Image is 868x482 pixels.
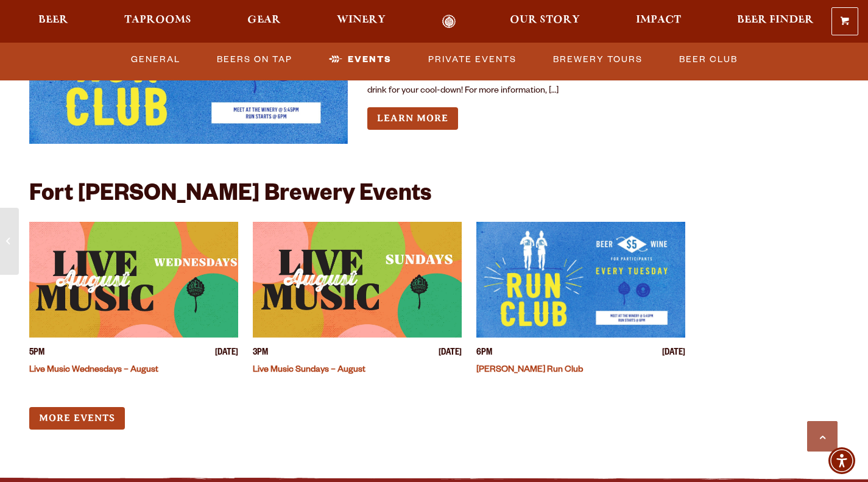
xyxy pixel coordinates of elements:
a: More Events (opens in a new window) [29,407,125,430]
span: Our Story [510,15,580,25]
a: Scroll to top [807,421,838,452]
span: Taprooms [124,15,191,25]
a: View event details [476,222,685,338]
a: General [126,46,185,74]
span: 6PM [476,347,492,360]
a: View event details [29,222,238,338]
h2: Fort [PERSON_NAME] Brewery Events [29,183,431,210]
a: Impact [628,15,689,29]
span: 5PM [29,347,44,360]
span: Impact [636,15,681,25]
a: Odell Home [426,15,471,29]
span: Gear [247,15,281,25]
a: Winery [329,15,393,29]
span: 3PM [253,347,268,360]
a: Live Music Wednesdays – August [29,366,158,375]
span: Beer [38,15,68,25]
a: Beers on Tap [212,46,297,74]
a: Our Story [502,15,588,29]
a: [PERSON_NAME] Run Club [476,366,583,375]
div: Accessibility Menu [828,447,855,474]
a: View event details [253,222,462,338]
a: Beer [30,15,76,29]
span: [DATE] [215,347,238,360]
a: Live Music Sundays – August [253,366,365,375]
span: Winery [337,15,386,25]
a: Beer Finder [729,15,822,29]
a: Gear [239,15,289,29]
a: Taprooms [116,15,199,29]
a: Learn more about Odell Run Club [367,107,458,130]
span: [DATE] [662,347,685,360]
a: Private Events [423,46,521,74]
span: Beer Finder [737,15,814,25]
a: Events [324,46,397,74]
span: [DATE] [439,347,462,360]
a: Beer Club [674,46,743,74]
a: Brewery Tours [548,46,647,74]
